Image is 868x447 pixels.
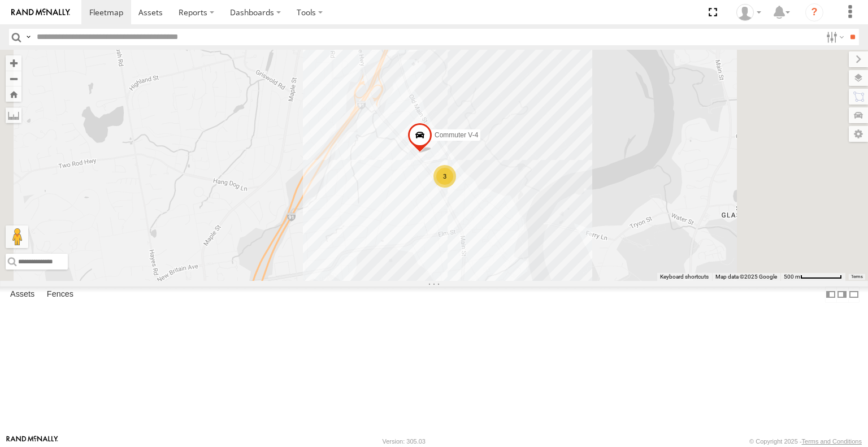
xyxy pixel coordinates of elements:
[732,4,765,21] div: Viet Nguyen
[780,273,845,281] button: Map Scale: 500 m per 70 pixels
[6,55,21,71] button: Zoom in
[41,287,79,303] label: Fences
[660,273,709,281] button: Keyboard shortcuts
[848,287,860,303] label: Hide Summary Table
[805,3,823,21] i: ?
[5,287,40,303] label: Assets
[6,86,21,102] button: Zoom Home
[822,29,846,45] label: Search Filter Options
[849,126,868,142] label: Map Settings
[6,107,21,123] label: Measure
[6,436,58,447] a: Visit our Website
[825,287,836,303] label: Dock Summary Table to the Left
[11,8,70,16] img: rand-logo.svg
[433,165,456,188] div: 3
[6,225,28,248] button: Drag Pegman onto the map to open Street View
[24,29,33,45] label: Search Query
[435,131,478,139] span: Commuter V-4
[715,274,777,280] span: Map data ©2025 Google
[784,274,800,280] span: 500 m
[851,274,863,279] a: Terms
[802,438,862,445] a: Terms and Conditions
[749,438,862,445] div: © Copyright 2025 -
[836,287,848,303] label: Dock Summary Table to the Right
[6,71,21,86] button: Zoom out
[383,438,426,445] div: Version: 305.03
